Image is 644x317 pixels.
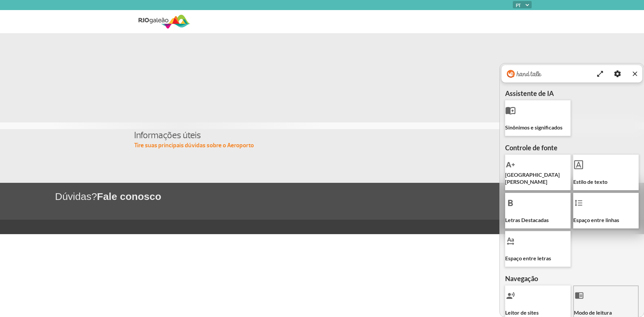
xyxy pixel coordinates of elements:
[505,139,639,152] h4: Controle de fonte
[505,84,639,98] h4: Assistente de IA
[505,193,571,228] button: Ativar Letras Destacadas
[573,217,639,224] span: Espaço entre linhas
[573,155,639,190] button: Ativar Estilo de Texto, 3 opções
[505,100,571,136] button: Abrir Sinônimos e significados
[505,231,571,267] button: Ativar Espaço entre Letras, 3 opções
[97,191,161,202] span: Fale conosco
[573,178,639,186] span: Estilo de texto
[55,190,644,203] h1: Dúvidas?
[505,255,571,262] span: Espaço entre letras
[573,193,639,228] button: Ativar Espaçamento Entre Linhas, 3 opções
[628,66,642,81] button: Fechar recursos assistivos
[505,155,571,190] button: Ativar Tamanho de Fonte, 3 opções
[505,171,571,186] span: [GEOGRAPHIC_DATA][PERSON_NAME]
[505,124,571,131] span: Sinônimos e significados
[505,217,571,224] span: Letras Destacadas
[574,309,638,316] span: Modo de leitura
[134,142,510,150] p: Tire suas principais dúvidas sobre o Aeroporto
[505,269,639,283] h4: Navegação
[593,66,607,81] button: Expandir janela
[610,66,625,81] button: Abrir configurações do plugin
[505,309,571,316] span: Leitor de sites
[134,129,510,142] h4: Informações úteis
